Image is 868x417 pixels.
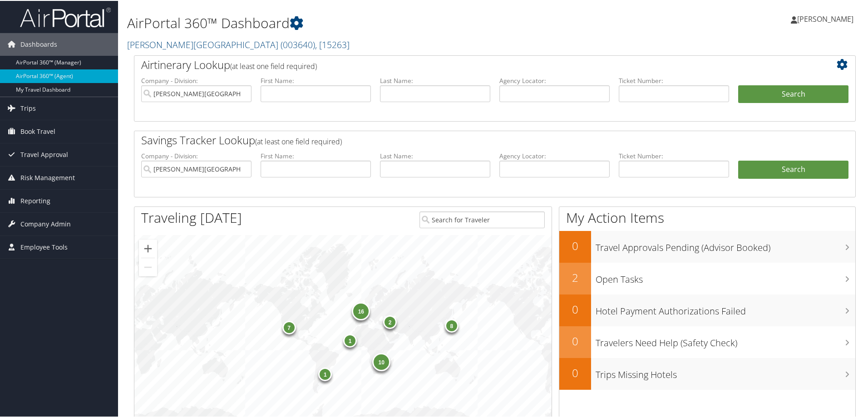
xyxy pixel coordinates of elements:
span: Book Travel [20,119,55,142]
button: Search [738,84,848,103]
h2: Airtinerary Lookup [141,56,789,72]
span: Trips [20,96,36,119]
h3: Hotel Payment Authorizations Failed [596,299,855,317]
input: search accounts [141,160,252,177]
label: Agency Locator: [499,75,610,84]
label: Ticket Number: [619,151,729,160]
div: 10 [372,352,390,370]
span: Company Admin [20,212,71,235]
input: Search for Traveler [419,211,545,227]
a: [PERSON_NAME][GEOGRAPHIC_DATA] [127,38,350,50]
h1: My Action Items [559,207,855,226]
div: 1 [318,367,332,380]
h3: Travel Approvals Pending (Advisor Booked) [596,236,855,253]
span: [PERSON_NAME] [797,13,853,23]
span: Reporting [20,189,50,211]
h2: 0 [559,333,591,348]
div: 8 [444,318,458,332]
label: Last Name: [380,151,490,160]
h2: 0 [559,364,591,380]
div: 2 [383,314,397,328]
a: 0Travel Approvals Pending (Advisor Booked) [559,230,855,262]
div: 1 [343,333,357,347]
span: (at least one field required) [230,60,317,70]
img: airportal-logo.png [20,6,111,27]
label: Company - Division: [141,151,252,160]
h2: Savings Tracker Lookup [141,132,789,147]
h3: Open Tasks [596,268,855,285]
a: Search [738,160,848,178]
h3: Trips Missing Hotels [596,363,855,380]
a: 0Travelers Need Help (Safety Check) [559,325,855,357]
div: 7 [282,320,296,334]
h1: Traveling [DATE] [141,207,242,226]
a: 2Open Tasks [559,262,855,294]
label: First Name: [261,75,371,84]
h2: 2 [559,269,591,285]
span: (at least one field required) [255,136,342,146]
h3: Travelers Need Help (Safety Check) [596,331,855,348]
a: [PERSON_NAME] [791,5,863,32]
a: 0Hotel Payment Authorizations Failed [559,294,855,325]
span: , [ 15263 ] [315,38,350,50]
span: ( 003640 ) [281,38,315,50]
h2: 0 [559,237,591,253]
button: Zoom in [139,239,157,257]
a: 0Trips Missing Hotels [559,357,855,389]
label: Last Name: [380,75,490,84]
label: First Name: [261,151,371,160]
label: Company - Division: [141,75,252,84]
h1: AirPortal 360™ Dashboard [127,13,617,32]
span: Travel Approval [20,142,68,165]
button: Zoom out [139,257,157,275]
span: Employee Tools [20,235,68,258]
label: Ticket Number: [619,75,729,84]
h2: 0 [559,301,591,316]
span: Risk Management [20,166,75,188]
label: Agency Locator: [499,151,610,160]
div: 16 [352,301,370,319]
span: Dashboards [20,32,57,55]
